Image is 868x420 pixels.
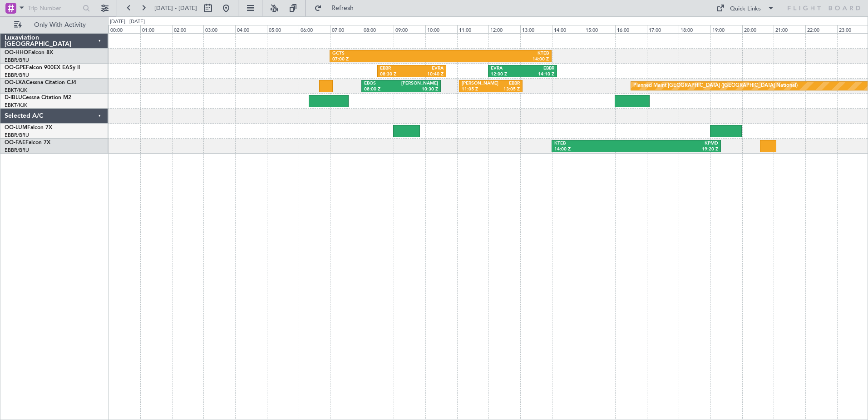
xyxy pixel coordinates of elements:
div: 19:20 Z [636,146,718,153]
div: 08:00 Z [364,86,401,93]
div: Planned Maint [GEOGRAPHIC_DATA] ([GEOGRAPHIC_DATA] National) [633,79,798,93]
div: 07:00 Z [332,56,440,63]
div: 13:05 Z [491,86,520,93]
div: 20:00 [742,25,774,33]
a: EBKT/KJK [5,102,27,109]
div: EVRA [412,65,444,72]
a: OO-LXACessna Citation CJ4 [5,80,76,85]
div: 02:00 [172,25,204,33]
div: 04:00 [235,25,267,33]
input: Trip Number [28,1,80,15]
div: 08:30 Z [380,71,412,78]
button: Only With Activity [10,18,99,32]
a: EBBR/BRU [5,147,29,154]
div: 10:00 [425,25,457,33]
span: D-IBLU [5,95,22,100]
span: Refresh [324,5,362,11]
div: 14:10 Z [523,71,554,78]
div: 07:00 [330,25,362,33]
div: 21:00 [774,25,805,33]
div: 12:00 [488,25,520,33]
div: 14:00 Z [554,146,636,153]
a: EBBR/BRU [5,72,29,79]
div: 09:00 [394,25,425,33]
a: OO-GPEFalcon 900EX EASy II [5,65,80,70]
a: EBBR/BRU [5,57,29,64]
span: Only With Activity [24,22,96,28]
div: 12:00 Z [491,71,523,78]
div: 01:00 [140,25,172,33]
div: 00:00 [108,25,140,33]
div: 06:00 [299,25,330,33]
div: EBBR [380,65,412,72]
span: OO-LXA [5,80,26,85]
div: KTEB [441,50,549,57]
div: 14:00 [552,25,584,33]
a: EBKT/KJK [5,87,27,94]
span: OO-FAE [5,140,25,145]
div: 16:00 [615,25,647,33]
div: [PERSON_NAME] [462,80,491,87]
span: [DATE] - [DATE] [154,4,197,12]
span: OO-GPE [5,65,26,70]
a: OO-FAEFalcon 7X [5,140,50,145]
div: 22:00 [805,25,837,33]
div: Quick Links [730,5,761,14]
div: 15:00 [584,25,616,33]
div: 03:00 [203,25,235,33]
div: 08:00 [362,25,394,33]
div: 18:00 [679,25,710,33]
div: KPMD [636,140,718,147]
div: 11:05 Z [462,86,491,93]
div: [PERSON_NAME] [401,80,438,87]
span: OO-HHO [5,50,28,55]
button: Refresh [310,1,365,15]
div: GCTS [332,50,440,57]
div: 05:00 [267,25,299,33]
div: 10:40 Z [412,71,444,78]
a: EBBR/BRU [5,132,29,139]
div: EVRA [491,65,523,72]
a: D-IBLUCessna Citation M2 [5,95,71,100]
div: EBBR [523,65,554,72]
div: 13:00 [520,25,552,33]
a: OO-HHOFalcon 8X [5,50,53,55]
div: 14:00 Z [441,56,549,63]
div: 10:30 Z [401,86,438,93]
div: 17:00 [647,25,679,33]
a: OO-LUMFalcon 7X [5,125,52,130]
span: OO-LUM [5,125,27,130]
div: [DATE] - [DATE] [110,18,145,26]
div: 19:00 [710,25,742,33]
button: Quick Links [712,1,779,15]
div: KTEB [554,140,636,147]
div: EBOS [364,80,401,87]
div: EBBR [491,80,520,87]
div: 11:00 [457,25,489,33]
